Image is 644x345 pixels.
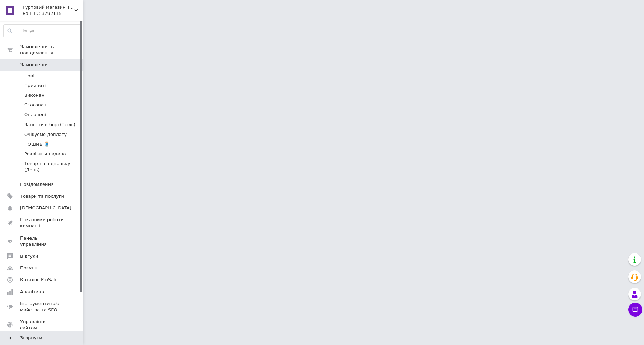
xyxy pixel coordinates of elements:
[24,102,48,108] span: Скасовані
[628,303,642,317] button: Чат з покупцем
[4,25,81,37] input: Пошук
[20,44,83,56] span: Замовлення та повідомлення
[20,265,39,271] span: Покупці
[20,217,64,229] span: Показники роботи компанії
[24,112,46,118] span: Оплачені
[20,193,64,199] span: Товари та послуги
[24,73,34,79] span: Нові
[23,10,83,17] div: Ваш ID: 3792115
[20,253,38,259] span: Відгуки
[24,131,67,138] span: Очікуємо доплату
[24,141,50,147] span: ПОШИВ 🧵
[24,161,81,173] span: Товар на відправку (День)
[20,289,44,295] span: Аналітика
[24,92,46,98] span: Виконані
[20,319,64,331] span: Управління сайтом
[20,301,64,313] span: Інструменти веб-майстра та SEO
[24,151,66,157] span: Реквізити надано
[20,62,49,68] span: Замовлення
[23,4,74,10] span: Гуртовий магазин True Opt
[20,205,71,211] span: [DEMOGRAPHIC_DATA]
[20,181,54,188] span: Повідомлення
[24,83,46,89] span: Прийняті
[20,277,57,283] span: Каталог ProSale
[20,235,64,248] span: Панель управління
[24,122,75,128] span: Занести в борг(Тюль)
